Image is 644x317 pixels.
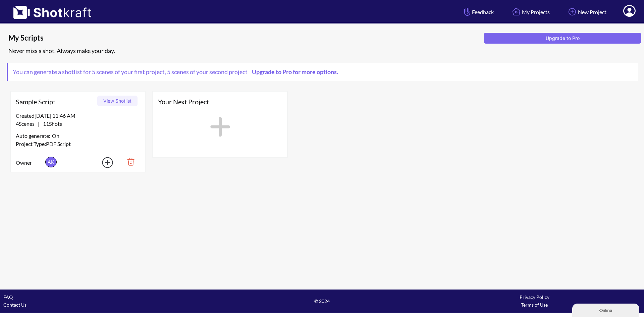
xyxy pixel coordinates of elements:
span: My Scripts [8,33,481,43]
span: Owner [16,159,44,167]
a: Contact Us [3,302,26,308]
img: Add Icon [92,155,115,170]
img: Home Icon [511,6,522,17]
img: Trash Icon [117,156,140,167]
button: Upgrade to Pro [484,33,641,44]
a: My Projects [505,3,555,21]
iframe: chat widget [572,302,641,317]
span: Sample Script [16,97,95,107]
div: Created [DATE] 11:46 AM [16,112,140,120]
div: Terms of Use [428,301,641,309]
span: Auto generate: [16,132,52,140]
span: 11 Shots [40,120,62,127]
span: | [16,120,62,128]
span: AK [45,157,57,167]
span: 4 Scenes [16,120,38,127]
span: Your Next Project [158,97,282,107]
button: View Shotlist [97,96,138,106]
span: Feedback [463,8,494,16]
img: Hand Icon [463,6,472,17]
span: © 2024 [216,297,428,305]
span: 5 scenes of your second project [166,68,248,75]
img: Add Icon [567,6,578,17]
a: New Project [561,3,611,21]
span: On [52,132,59,140]
span: You can generate a shotlist for [8,63,346,81]
a: Upgrade to Pro for more options. [248,68,341,75]
a: FAQ [3,294,13,300]
div: Privacy Policy [428,293,641,301]
span: 5 scenes of your first project , [91,68,166,75]
div: Project Type: PDF Script [16,140,140,148]
div: Never miss a shot. Always make your day. [7,45,641,56]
